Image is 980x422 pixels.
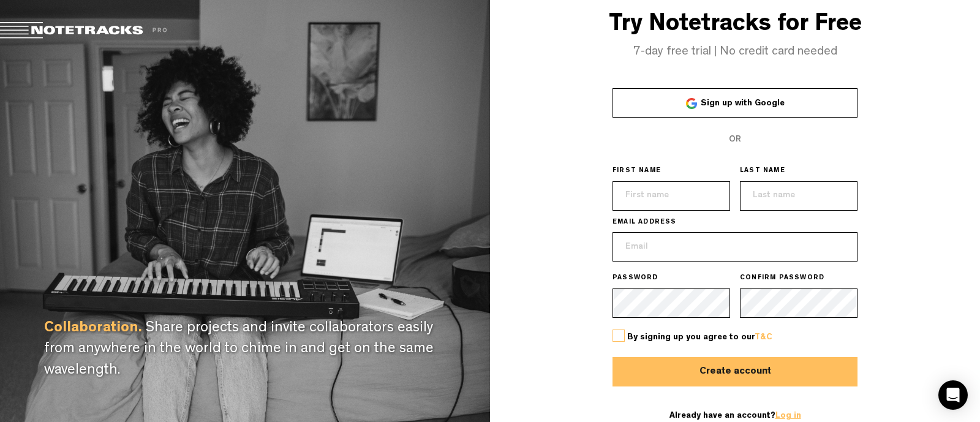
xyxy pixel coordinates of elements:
[627,333,772,342] span: By signing up you agree to our
[740,181,858,211] input: Last name
[44,322,434,379] span: Share projects and invite collaborators easily from anywhere in the world to chime in and get on ...
[490,12,980,39] h3: Try Notetracks for Free
[729,135,741,144] span: OR
[612,232,858,262] input: Email
[701,99,785,108] span: Sign up with Google
[612,218,677,228] span: EMAIL ADDRESS
[612,357,858,386] button: Create account
[612,181,730,211] input: First name
[44,322,142,336] span: Collaboration.
[938,380,968,410] div: Open Intercom Messenger
[612,274,658,284] span: PASSWORD
[775,412,801,420] a: Log in
[755,333,772,342] a: T&C
[740,167,785,176] span: LAST NAME
[669,412,801,420] span: Already have an account?
[490,45,980,59] h4: 7-day free trial | No credit card needed
[740,274,824,284] span: CONFIRM PASSWORD
[612,167,661,176] span: FIRST NAME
